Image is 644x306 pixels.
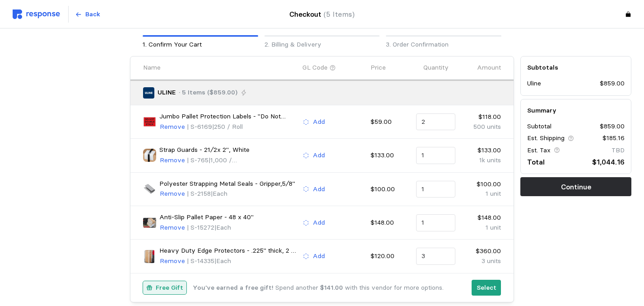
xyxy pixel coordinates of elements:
p: $360.00 [462,246,501,256]
p: Add [313,151,325,160]
p: $859.00 [600,122,625,132]
button: Add [302,217,325,228]
p: $120.00 [371,251,410,261]
h4: Checkout [289,9,355,20]
p: Subtotal [527,122,551,132]
p: Remove [160,223,185,233]
button: Add [302,184,325,195]
b: $141.00 [320,283,343,292]
p: $1,044.16 [592,156,625,168]
p: $100.00 [371,184,410,194]
p: Select [477,283,496,293]
p: $148.00 [371,218,410,228]
p: GL Code [302,63,328,73]
p: $100.00 [462,179,501,189]
p: Free Gift [156,283,183,293]
p: TBD [612,146,625,155]
p: $133.00 [371,151,410,160]
span: | S-15272 [187,223,214,231]
img: S-765 [143,149,156,162]
p: Total [527,156,545,168]
p: Add [313,117,325,127]
span: | 1,000 / [GEOGRAPHIC_DATA] [187,156,255,174]
span: | S-14335 [187,257,214,265]
p: $133.00 [462,146,501,155]
p: ULINE [158,88,176,98]
p: 3 units [462,256,501,266]
input: Qty [422,215,450,231]
p: Add [313,184,325,194]
p: Heavy Duty Edge Protectors - .225" thick, 2 x 2 x 60" [159,246,296,256]
button: Remove [159,188,185,199]
input: Qty [422,147,450,164]
input: Qty [422,114,450,130]
img: S-2158 [143,183,156,196]
p: 1 unit [462,189,501,199]
p: Strap Guards - 21⁄2x 2", White [159,145,250,155]
p: $185.16 [602,133,625,143]
span: | S-2158 [187,189,211,198]
span: Spend another with this vendor for more options. [275,283,444,292]
h5: Summary [527,106,625,115]
span: | Each [211,189,227,198]
p: Remove [160,256,185,266]
button: Back [70,6,105,23]
p: · 5 Items ($859.00) [179,88,237,98]
p: Remove [160,122,185,132]
p: Est. Shipping [527,133,565,143]
span: (5 Items) [324,10,355,19]
button: Select [472,280,501,296]
span: | Each [214,223,231,231]
p: Remove [160,155,185,165]
button: Add [302,251,325,262]
p: Remove [160,189,185,199]
p: Anti-Slip Pallet Paper - 48 x 40" [159,212,254,222]
p: Add [313,218,325,228]
img: S-6169 [143,115,156,128]
button: Continue [520,177,631,196]
p: Jumbo Pallet Protection Labels - "Do Not Double Stack", 8 x 10" [159,112,296,122]
p: 1k units [462,155,501,165]
p: Polyester Strapping Metal Seals - Gripper,5⁄8" [159,179,295,189]
p: Back [85,9,100,19]
button: Add [302,150,325,161]
p: Add [313,251,325,261]
p: 3. Order Confirmation [386,40,501,50]
button: Add [302,117,325,127]
p: Uline [527,79,541,89]
span: | S-6169 [187,122,212,131]
span: | S-765 [187,156,208,164]
p: Quantity [423,63,449,73]
span: | Each [214,257,231,265]
p: Price [371,63,386,73]
button: Remove [159,122,185,132]
p: 2. Billing & Delivery [264,40,380,50]
input: Qty [422,181,450,198]
p: Est. Tax [527,146,551,155]
p: 1. Confirm Your Cart [143,40,258,50]
img: S-15272_txt_USEng [143,216,156,229]
p: $118.00 [462,112,501,122]
p: 500 units [462,122,501,132]
span: | 250 / Roll [212,122,243,131]
img: S-14335 [143,250,156,263]
p: Continue [561,181,591,193]
p: Amount [477,63,501,73]
p: Name [143,63,161,73]
b: You've earned a free gift! [193,283,273,292]
p: $859.00 [600,79,625,89]
input: Qty [422,248,450,264]
button: Remove [159,256,185,267]
button: Remove [159,222,185,233]
img: svg%3e [13,9,60,19]
p: $59.00 [371,117,410,127]
p: 1 unit [462,223,501,233]
h5: Subtotals [527,63,625,72]
p: $148.00 [462,213,501,223]
button: Remove [159,155,185,166]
